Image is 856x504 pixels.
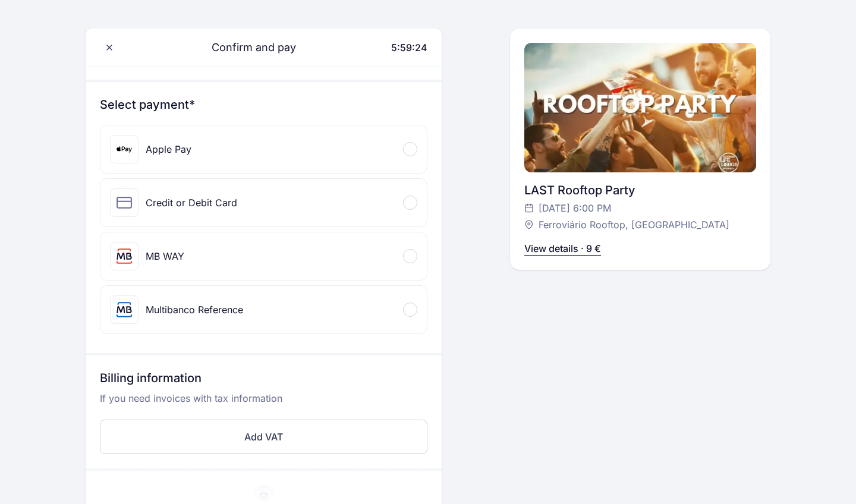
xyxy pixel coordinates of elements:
div: Multibanco Reference [146,303,243,317]
span: Ferroviário Rooftop, [GEOGRAPHIC_DATA] [539,218,729,232]
div: MB WAY [146,249,184,263]
button: Add VAT [100,420,427,454]
h3: Select payment* [100,96,427,113]
h3: Billing information [100,370,427,391]
span: Confirm and pay [197,39,296,56]
span: [DATE] 6:00 PM [539,201,611,215]
div: Credit or Debit Card [146,196,237,210]
div: LAST Rooftop Party [524,182,756,199]
p: If you need invoices with tax information [100,391,427,415]
div: Apple Pay [146,142,191,156]
p: View details · 9 € [524,241,601,256]
span: 5:59:24 [391,42,427,53]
